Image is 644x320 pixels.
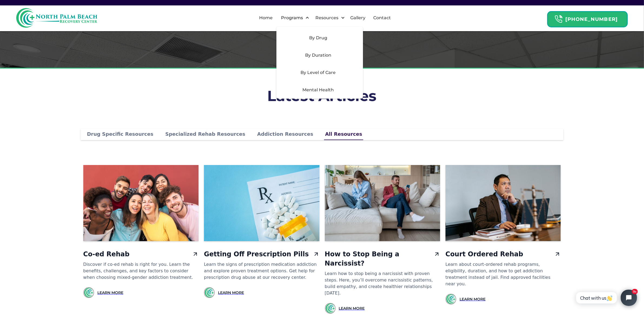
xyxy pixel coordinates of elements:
h1: Latest Articles [227,87,417,105]
div: By Duration [280,52,356,59]
div: Learn about court-ordered rehab programs, eligibility, duration, and how to get addiction treatme... [445,261,561,287]
a: Co-ed Rehab [83,250,199,259]
div: Learn the signs of prescription medication addiction and explore proven treatment options. Get he... [204,261,319,281]
a: Header Calendar Icons[PHONE_NUMBER] [547,8,628,27]
div: Addiction Resources [257,131,313,137]
div: By Duration [276,47,363,64]
h3: Getting Off Prescription Pills [204,250,309,259]
nav: Programs [276,27,363,99]
h3: How to Stop Being a Narcissist? [325,250,431,268]
div: All Resources [325,131,362,137]
div: Programs [280,15,304,21]
div: Drug Specific Resources [87,131,153,137]
a: How to Stop Being a Narcissist? [325,250,440,268]
div: Learn how to stop being a narcissist with proven steps. Here, you’ll overcome narcissistic patter... [325,270,440,296]
div: By Level of Care [276,64,363,81]
div: Resources [311,9,346,27]
iframe: Tidio Chat [570,285,642,311]
a: Getting Off Prescription Pills [204,250,319,259]
div: Mental Health [280,87,356,93]
div: Resources [314,15,340,21]
div: Specialized Rehab Resources [165,131,245,137]
div: Mental Health [276,81,363,99]
a: LEARN MORE [97,290,123,295]
a: LEARN MORE [339,306,365,311]
h3: Court Ordered Rehab [445,250,523,259]
a: Gallery [347,9,369,27]
div: NPB Recovery Blog [227,79,417,85]
h3: Co-ed Rehab [83,250,130,259]
div: By Drug [280,35,356,41]
a: Court Ordered Rehab [445,250,561,259]
div: By Drug [276,29,363,47]
strong: [PHONE_NUMBER] [565,16,618,22]
div: Discover if co-ed rehab is right for you. Learn the benefits, challenges, and key factors to cons... [83,261,199,281]
div: By Level of Care [280,69,356,76]
a: Contact [370,9,394,27]
a: LEARN MORE [460,296,486,302]
a: LEARN MORE [218,290,244,295]
a: Home [256,9,276,27]
div: Programs [276,9,311,27]
img: Header Calendar Icons [554,15,563,23]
